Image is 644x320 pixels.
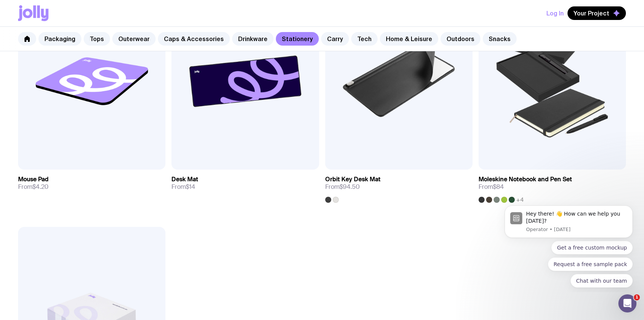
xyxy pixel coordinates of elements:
h3: Orbit Key Desk Mat [325,176,381,183]
span: +4 [516,197,524,203]
a: Outdoors [441,32,480,46]
span: $94.50 [340,183,360,191]
span: From [325,183,360,191]
span: From [18,183,49,191]
button: Log In [546,6,564,20]
a: Carry [321,32,349,46]
a: Desk MatFrom$14 [171,170,319,197]
a: Snacks [483,32,517,46]
a: Orbit Key Desk MatFrom$94.50 [325,170,473,203]
a: Mouse PadFrom$4.20 [18,170,165,197]
button: Your Project [568,6,626,20]
a: Home & Leisure [380,32,438,46]
h3: Desk Mat [171,176,198,183]
a: Tech [351,32,378,46]
a: Caps & Accessories [158,32,230,46]
span: From [479,183,504,191]
a: Stationery [276,32,319,46]
span: $84 [493,183,504,191]
span: From [171,183,195,191]
a: Outerwear [112,32,156,46]
a: Tops [84,32,110,46]
iframe: Intercom live chat [618,294,636,312]
iframe: Intercom notifications message [493,199,644,292]
a: Moleskine Notebook and Pen SetFrom$84+4 [479,170,626,203]
a: Packaging [38,32,81,46]
h3: Moleskine Notebook and Pen Set [479,176,572,183]
a: Drinkware [232,32,274,46]
span: Your Project [574,9,609,17]
span: $4.20 [32,183,49,191]
h3: Mouse Pad [18,176,49,183]
span: 1 [634,294,640,300]
span: $14 [186,183,195,191]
